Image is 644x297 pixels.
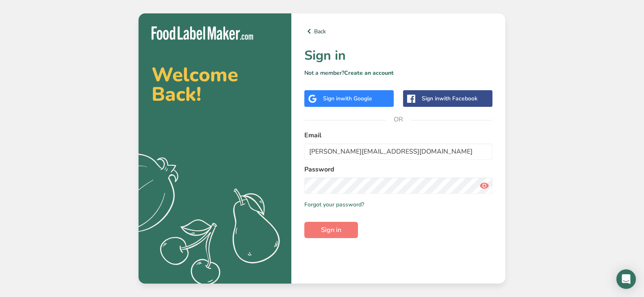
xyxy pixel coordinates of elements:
[344,69,394,77] a: Create an account
[304,69,492,77] p: Not a member?
[340,95,372,102] span: with Google
[304,26,492,36] a: Back
[304,200,364,209] a: Forgot your password?
[422,94,477,103] div: Sign in
[152,65,278,104] h2: Welcome Back!
[386,107,411,132] span: OR
[321,225,341,235] span: Sign in
[304,165,492,174] label: Password
[304,130,492,140] label: Email
[616,269,636,289] div: Open Intercom Messenger
[323,94,372,103] div: Sign in
[304,46,492,65] h1: Sign in
[304,222,358,238] button: Sign in
[152,26,253,40] img: Food Label Maker
[439,95,477,102] span: with Facebook
[304,143,492,160] input: Enter Your Email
